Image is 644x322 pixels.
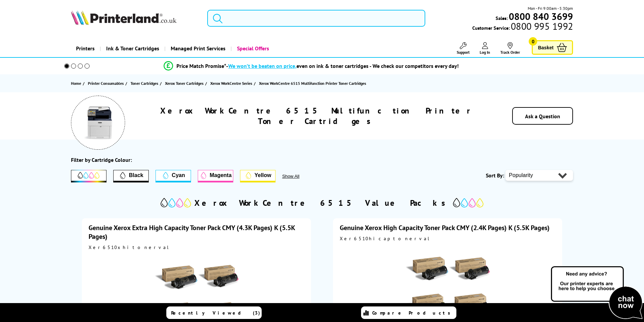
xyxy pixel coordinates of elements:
span: Xerox WorkCentre Series [210,80,252,87]
a: Printerland Logo [71,10,199,26]
a: Track Order [500,42,520,55]
span: Yellow [255,172,271,178]
b: 0800 840 3699 [509,10,573,23]
a: Printers [71,40,100,57]
span: Magenta [210,172,232,178]
span: Ink & Toner Cartridges [106,40,159,57]
h1: Xerox WorkCentre 6515 Multifunction Printer Toner Cartridges [145,105,487,126]
a: Compare Products [361,306,456,319]
div: - even on ink & toner cartridges - We check our competitors every day! [226,63,459,69]
span: Log In [480,50,490,55]
span: We won’t be beaten on price, [228,63,296,69]
a: Home [71,80,83,87]
span: Recently Viewed (3) [171,310,260,316]
button: Yellow [240,170,276,182]
img: Printerland Logo [71,10,176,25]
span: Basket [538,43,553,52]
div: Xer6510xhitonerval [89,244,304,250]
span: Price Match Promise* [176,63,226,69]
span: Xerox Toner Cartridges [165,80,204,87]
span: Sales: [496,15,508,21]
a: Toner Cartridges [130,80,160,87]
button: Show All [282,174,318,179]
img: Open Live Chat window [549,265,644,321]
img: Xerox WorkCentre 6515 Multifunction Printer Toner Cartridges [81,106,115,140]
button: Filter by Black [113,170,149,182]
a: Xerox Toner Cartridges [165,80,205,87]
span: Support [457,50,470,55]
a: Xerox WorkCentre Series [210,80,254,87]
h2: Xerox WorkCentre 6515 Value Packs [194,198,450,208]
span: Xerox WorkCentre 6515 Multifunction Printer Toner Cartridges [259,81,366,86]
a: Printer Consumables [88,80,125,87]
a: Log In [480,42,490,55]
div: Filter by Cartridge Colour: [71,156,132,163]
span: Black [129,172,143,178]
button: Cyan [156,170,191,182]
span: Cyan [172,172,185,178]
span: Compare Products [372,310,454,316]
a: Genuine Xerox Extra High Capacity Toner Pack CMY (4.3K Pages) K (5.5K Pages) [89,223,295,241]
span: Printer Consumables [88,80,124,87]
a: Ask a Question [525,113,560,120]
a: Recently Viewed (3) [166,306,262,319]
a: Support [457,42,470,55]
span: Sort By: [486,172,504,179]
div: Xer6510hicaptonerval [340,236,555,242]
a: Managed Print Services [164,40,231,57]
a: Ink & Toner Cartridges [100,40,164,57]
button: Magenta [198,170,233,182]
span: Customer Service: [472,23,573,31]
li: modal_Promise [55,60,568,72]
a: Genuine Xerox High Capacity Toner Pack CMY (2.4K Pages) K (5.5K Pages) [340,223,550,232]
span: Toner Cartridges [130,80,158,87]
span: Mon - Fri 9:00am - 5:30pm [528,5,573,11]
span: 0800 995 1992 [510,23,573,29]
span: 0 [529,37,537,46]
a: 0800 840 3699 [508,13,573,20]
a: Special Offers [231,40,274,57]
a: Basket 0 [532,40,573,55]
